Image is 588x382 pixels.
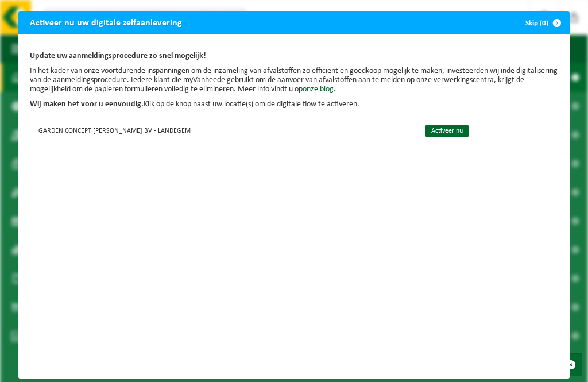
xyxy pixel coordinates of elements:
p: Klik op de knop naast uw locatie(s) om de digitale flow te activeren. [30,100,558,109]
a: Activeer nu [425,125,469,137]
p: In het kader van onze voortdurende inspanningen om de inzameling van afvalstoffen zo efficiënt en... [30,67,558,94]
u: de digitalisering van de aanmeldingsprocedure [30,67,558,84]
h2: Activeer nu uw digitale zelfaanlevering [18,11,194,33]
b: Wij maken het voor u eenvoudig. [30,100,144,109]
b: Update uw aanmeldingsprocedure zo snel mogelijk! [30,52,206,60]
button: Skip (0) [516,11,568,34]
a: onze blog [303,85,334,94]
td: GARDEN CONCEPT [PERSON_NAME] BV - LANDEGEM [30,121,416,140]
